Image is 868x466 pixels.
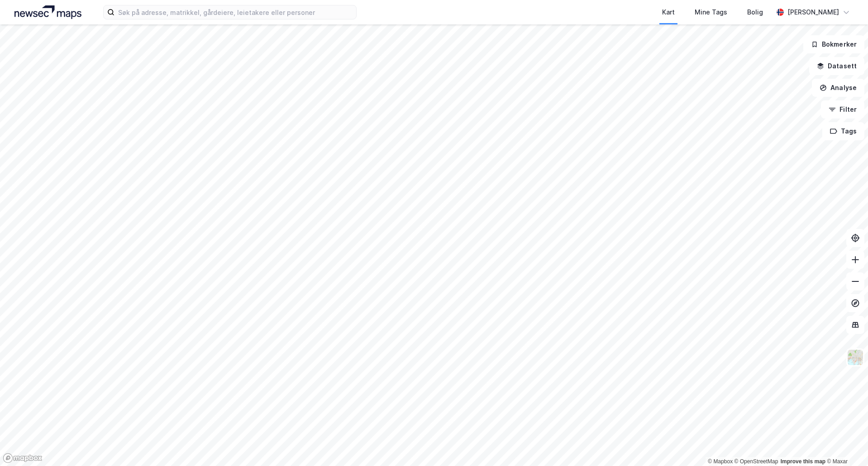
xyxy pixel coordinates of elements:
[809,57,864,75] button: Datasett
[803,35,864,53] button: Bokmerker
[823,423,868,466] div: Kontrollprogram for chat
[781,458,825,465] a: Improve this map
[708,458,733,465] a: Mapbox
[823,423,868,466] iframe: Chat Widget
[822,122,864,140] button: Tags
[787,7,839,18] div: [PERSON_NAME]
[695,7,727,18] div: Mine Tags
[3,453,43,463] a: Mapbox homepage
[734,458,778,465] a: OpenStreetMap
[821,100,864,119] button: Filter
[747,7,763,18] div: Bolig
[114,5,356,19] input: Søk på adresse, matrikkel, gårdeiere, leietakere eller personer
[14,5,81,19] img: logo.a4113a55bc3d86da70a041830d287a7e.svg
[847,349,864,366] img: Z
[662,7,675,18] div: Kart
[812,79,864,97] button: Analyse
